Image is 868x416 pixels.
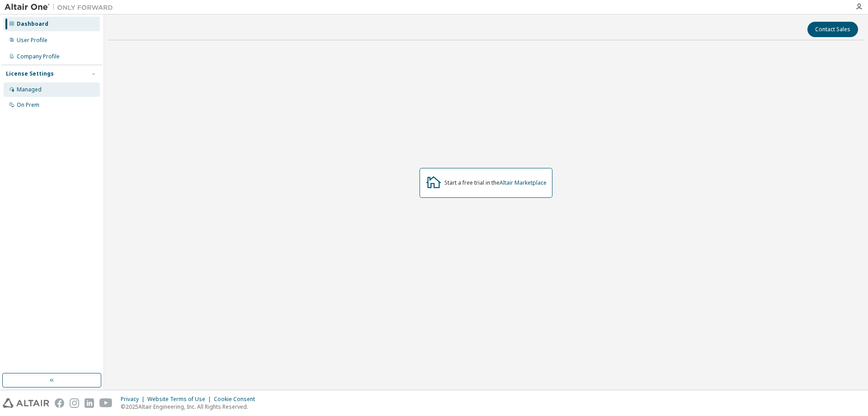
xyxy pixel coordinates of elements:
button: Contact Sales [807,22,858,37]
div: Website Terms of Use [147,396,214,403]
div: Privacy [121,396,147,403]
div: User Profile [17,37,47,44]
div: Cookie Consent [214,396,260,403]
div: Dashboard [17,20,48,28]
div: Start a free trial in the [444,179,547,186]
div: Managed [17,86,42,93]
p: © 2025 Altair Engineering, Inc. All Rights Reserved. [121,403,260,411]
img: youtube.svg [99,398,113,408]
a: Altair Marketplace [500,179,547,186]
div: Company Profile [17,53,60,60]
div: License Settings [6,70,54,77]
img: altair_logo.svg [3,398,49,408]
div: On Prem [17,101,39,109]
img: linkedin.svg [85,398,94,408]
img: facebook.svg [55,398,64,408]
img: instagram.svg [70,398,79,408]
img: Altair One [5,3,118,12]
